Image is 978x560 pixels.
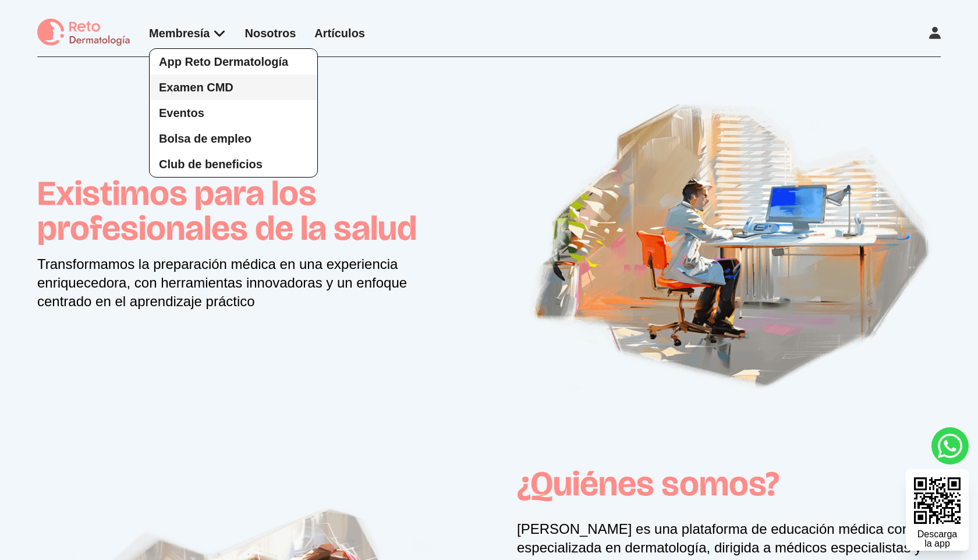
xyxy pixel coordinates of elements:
a: Artículos [314,27,365,40]
a: Nosotros [245,27,296,40]
a: Eventos [150,100,317,126]
span: Examen CMD [159,81,233,94]
span: Club de beneficios [159,158,263,171]
div: Membresía [149,25,226,41]
span: Eventos [159,107,204,119]
span: Bolsa de empleo [159,132,251,145]
a: Bolsa de empleo [150,126,317,151]
a: Club de beneficios [150,151,317,177]
a: Examen CMD [150,75,317,100]
h1: ¿Quiénes somos? [517,466,941,501]
p: Transformamos la preparación médica en una experiencia enriquecedora, con herramientas innovadora... [37,255,461,311]
img: logo Reto dermatología [37,19,130,47]
a: App Reto Dermatología [150,49,317,75]
h1: Existimos para los profesionales de la salud [37,176,461,246]
img: App [517,94,941,392]
span: App Reto Dermatología [159,55,288,68]
div: Descarga la app [917,530,957,548]
a: whatsapp button [931,427,969,465]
